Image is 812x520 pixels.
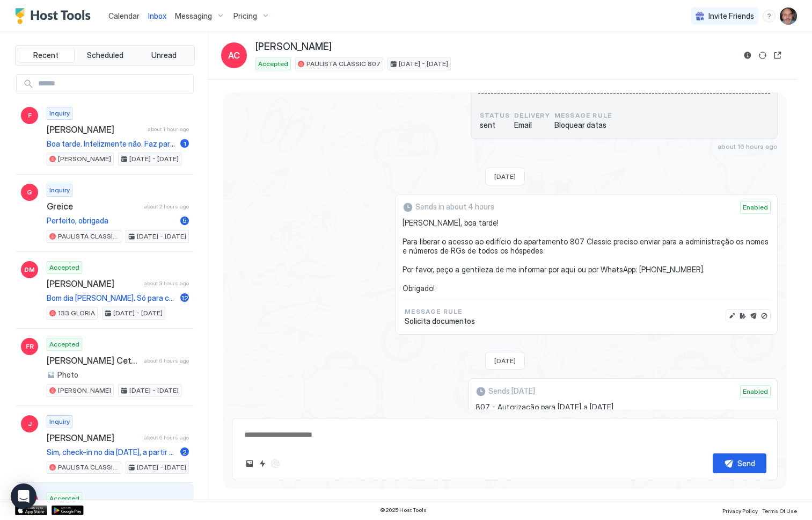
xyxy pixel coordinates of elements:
[129,386,179,395] span: [DATE] - [DATE]
[708,11,754,21] span: Invite Friends
[15,45,195,66] div: tab-group
[49,263,79,272] span: Accepted
[47,447,176,457] span: Sim, check-in no dia [DATE], a partir das 7h ou quando o apartamento for liberado pela equipe de ...
[718,142,778,150] span: about 16 hours ago
[771,49,784,62] button: Open reservation
[129,154,179,164] span: [DATE] - [DATE]
[737,310,748,321] button: Edit rule
[399,59,448,69] span: [DATE] - [DATE]
[762,508,797,514] span: Terms Of Use
[27,187,32,197] span: G
[748,310,759,321] button: Send now
[722,504,758,516] a: Privacy Policy
[780,8,797,25] div: User profile
[722,508,758,514] span: Privacy Policy
[58,154,111,164] span: [PERSON_NAME]
[11,483,36,509] div: Open Intercom Messenger
[494,357,516,365] span: [DATE]
[18,48,75,63] button: Recent
[47,278,140,289] span: [PERSON_NAME]
[182,448,187,456] span: 2
[144,357,189,364] span: about 6 hours ago
[108,10,140,21] a: Calendar
[47,293,176,303] span: Bom dia [PERSON_NAME]. Só para confirmar, vou deixar arrumadas as duas camas de casal para vocês,...
[137,232,186,241] span: [DATE] - [DATE]
[743,203,768,212] span: Enabled
[148,11,166,20] span: Inbox
[380,507,427,514] span: © 2025 Host Tools
[148,10,166,21] a: Inbox
[77,48,134,63] button: Scheduled
[33,50,58,60] span: Recent
[87,50,123,60] span: Scheduled
[554,111,612,120] span: Message Rule
[28,111,32,120] span: F
[58,463,119,472] span: PAULISTA CLASSIC 807
[47,432,140,443] span: [PERSON_NAME]
[184,140,186,148] span: 1
[494,172,516,180] span: [DATE]
[480,120,510,130] span: sent
[49,494,79,503] span: Accepted
[148,126,189,133] span: about 1 hour ago
[175,11,212,21] span: Messaging
[233,11,257,21] span: Pricing
[28,419,32,429] span: J
[47,216,176,226] span: Perfeito, obrigada
[144,434,189,441] span: about 6 hours ago
[52,505,84,515] a: Google Play Store
[255,41,332,53] span: [PERSON_NAME]
[49,340,79,349] span: Accepted
[514,111,550,120] span: Delivery
[49,109,70,118] span: Inquiry
[480,111,510,120] span: status
[58,308,95,318] span: 133 GLORIA
[405,307,475,316] span: Message Rule
[258,59,288,69] span: Accepted
[108,11,140,20] span: Calendar
[137,463,186,472] span: [DATE] - [DATE]
[405,316,475,326] span: Solicita documentos
[47,124,143,135] span: [PERSON_NAME]
[415,202,494,212] span: Sends in about 4 hours
[243,457,256,470] button: Upload image
[58,386,111,395] span: [PERSON_NAME]
[144,280,189,287] span: about 3 hours ago
[256,457,269,470] button: Quick reply
[47,139,176,149] span: Boa tarde. Infelizmente não. Faz parte das regras do condomínio.
[47,201,140,212] span: Greice
[26,342,34,351] span: FR
[763,10,776,23] div: menu
[759,310,770,321] button: Disable message
[737,458,755,469] div: Send
[727,310,737,321] button: Edit message
[135,48,192,63] button: Unread
[151,50,177,60] span: Unread
[306,59,381,69] span: PAULISTA CLASSIC 807
[24,265,35,275] span: DM
[181,294,188,302] span: 12
[554,120,612,130] span: Bloquear datas
[47,355,140,366] span: [PERSON_NAME] Cetti Das Neves
[403,218,771,293] span: [PERSON_NAME], boa tarde! Para liberar o acesso ao edifício do apartamento 807 Classic preciso en...
[49,417,70,427] span: Inquiry
[228,49,240,62] span: AC
[762,504,797,516] a: Terms Of Use
[58,232,119,241] span: PAULISTA CLASSIC 807
[57,370,78,380] span: Photo
[743,387,768,396] span: Enabled
[113,308,163,318] span: [DATE] - [DATE]
[756,49,769,62] button: Sync reservation
[15,8,96,24] a: Host Tools Logo
[15,505,47,515] a: App Store
[741,49,754,62] button: Reservation information
[514,120,550,130] span: Email
[34,75,193,93] input: Input Field
[49,185,70,195] span: Inquiry
[182,216,187,225] span: 5
[144,203,189,210] span: about 2 hours ago
[488,386,535,396] span: Sends [DATE]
